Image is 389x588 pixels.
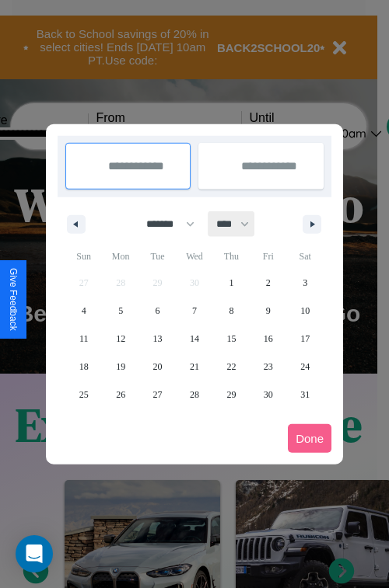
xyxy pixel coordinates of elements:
[116,325,125,353] span: 12
[213,325,250,353] button: 15
[79,325,89,353] span: 11
[264,381,273,409] span: 30
[153,353,163,381] span: 20
[213,269,250,297] button: 1
[176,244,212,269] span: Wed
[102,297,138,325] button: 5
[287,381,324,409] button: 31
[139,381,176,409] button: 27
[266,297,271,325] span: 9
[264,353,273,381] span: 23
[176,381,212,409] button: 28
[116,381,125,409] span: 26
[287,269,324,297] button: 3
[79,381,89,409] span: 25
[139,244,176,269] span: Tue
[79,353,89,381] span: 18
[190,353,199,381] span: 21
[16,535,53,572] div: Open Intercom Messenger
[287,325,324,353] button: 17
[303,269,307,297] span: 3
[226,353,236,381] span: 22
[102,244,138,269] span: Mon
[226,381,236,409] span: 29
[176,353,212,381] button: 21
[153,325,163,353] span: 13
[102,325,138,353] button: 12
[8,268,19,331] div: Give Feedback
[65,381,102,409] button: 25
[65,353,102,381] button: 18
[82,297,86,325] span: 4
[213,381,250,409] button: 29
[65,325,102,353] button: 11
[287,353,324,381] button: 24
[229,297,233,325] span: 8
[139,325,176,353] button: 13
[116,353,125,381] span: 19
[300,297,310,325] span: 10
[213,244,250,269] span: Thu
[250,353,286,381] button: 23
[139,297,176,325] button: 6
[156,297,160,325] span: 6
[213,297,250,325] button: 8
[213,353,250,381] button: 22
[192,297,197,325] span: 7
[65,244,102,269] span: Sun
[288,424,331,453] button: Done
[190,381,199,409] span: 28
[287,297,324,325] button: 10
[250,244,286,269] span: Fri
[264,325,273,353] span: 16
[266,269,271,297] span: 2
[300,353,310,381] span: 24
[287,244,324,269] span: Sat
[176,297,212,325] button: 7
[300,325,310,353] span: 17
[300,381,310,409] span: 31
[118,297,123,325] span: 5
[153,381,163,409] span: 27
[250,325,286,353] button: 16
[250,381,286,409] button: 30
[226,325,236,353] span: 15
[229,269,233,297] span: 1
[176,325,212,353] button: 14
[102,353,138,381] button: 19
[250,297,286,325] button: 9
[190,325,199,353] span: 14
[65,297,102,325] button: 4
[250,269,286,297] button: 2
[102,381,138,409] button: 26
[139,353,176,381] button: 20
